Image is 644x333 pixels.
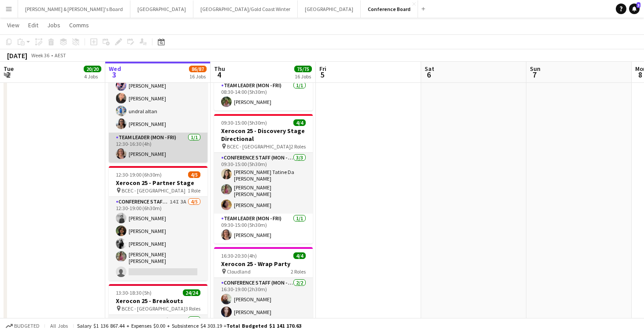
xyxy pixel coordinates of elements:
[109,197,207,281] app-card-role: Conference Staff (Mon - Fri)14I3A4/512:30-19:00 (6h30m)[PERSON_NAME][PERSON_NAME][PERSON_NAME][PE...
[4,19,23,31] a: View
[44,19,64,31] a: Jobs
[291,268,306,275] span: 2 Roles
[361,0,418,18] button: Conference Board
[14,323,40,329] span: Budgeted
[116,171,162,178] span: 12:30-19:00 (6h30m)
[221,252,257,259] span: 16:30-20:30 (4h)
[188,171,200,178] span: 4/5
[629,4,640,14] a: 3
[48,322,70,329] span: All jobs
[214,214,313,244] app-card-role: Team Leader (Mon - Fri)1/109:30-15:00 (5h30m)[PERSON_NAME]
[188,187,200,194] span: 1 Role
[109,297,207,305] h3: Xerocon 25 - Breakouts
[109,65,121,73] span: Wed
[291,143,306,150] span: 2 Roles
[530,65,540,73] span: Sun
[214,153,313,214] app-card-role: Conference Staff (Mon - Fri)3/309:30-15:00 (5h30m)[PERSON_NAME] Tatine Da [PERSON_NAME] [PERSON_N...
[214,81,313,111] app-card-role: Team Leader (Mon - Fri)1/108:30-14:00 (5h30m)[PERSON_NAME]
[227,143,291,150] span: BCEC - [GEOGRAPHIC_DATA]
[214,127,313,143] h3: Xerocon 25 - Discovery Stage Directional
[298,0,361,18] button: [GEOGRAPHIC_DATA]
[18,0,130,18] button: [PERSON_NAME] & [PERSON_NAME]'s Board
[29,52,51,59] span: Week 36
[183,289,200,296] span: 24/24
[47,21,60,29] span: Jobs
[295,73,311,80] div: 16 Jobs
[294,66,312,72] span: 75/75
[213,70,225,80] span: 4
[221,119,267,126] span: 09:30-15:00 (5h30m)
[193,0,298,18] button: [GEOGRAPHIC_DATA]/Gold Coast Winter
[69,21,89,29] span: Comms
[189,73,206,80] div: 16 Jobs
[637,2,640,8] span: 3
[7,51,27,60] div: [DATE]
[55,52,66,59] div: AEST
[28,21,38,29] span: Edit
[25,19,42,31] a: Edit
[77,322,301,329] div: Salary $1 136 867.44 + Expenses $0.00 + Subsistence $4 303.19 =
[214,278,313,321] app-card-role: Conference Staff (Mon - Fri)2/216:30-19:00 (2h30m)[PERSON_NAME][PERSON_NAME]
[227,268,251,275] span: Cloudland
[185,305,200,312] span: 3 Roles
[84,66,101,72] span: 20/20
[214,114,313,244] app-job-card: 09:30-15:00 (5h30m)4/4Xerocon 25 - Discovery Stage Directional BCEC - [GEOGRAPHIC_DATA]2 RolesCon...
[226,322,301,329] span: Total Budgeted $1 141 170.63
[109,33,207,163] app-job-card: 12:30-16:30 (4h)5/5Xerocon 25 - Demo Stage BCEC - [GEOGRAPHIC_DATA]2 RolesConference Staff (Mon -...
[293,119,306,126] span: 4/4
[109,133,207,163] app-card-role: Team Leader (Mon - Fri)1/112:30-16:30 (4h)[PERSON_NAME]
[122,187,185,194] span: BCEC - [GEOGRAPHIC_DATA]
[130,0,193,18] button: [GEOGRAPHIC_DATA]
[2,70,14,80] span: 2
[293,252,306,259] span: 4/4
[319,65,326,73] span: Fri
[116,289,152,296] span: 13:30-18:30 (5h)
[122,305,185,312] span: BCEC - [GEOGRAPHIC_DATA]
[66,19,93,31] a: Comms
[189,66,207,72] span: 86/87
[318,70,326,80] span: 5
[109,64,207,133] app-card-role: Conference Staff (Mon - Fri)4/412:30-16:30 (4h)[PERSON_NAME][PERSON_NAME]undral altan[PERSON_NAME]
[109,166,207,281] app-job-card: 12:30-19:00 (6h30m)4/5Xerocon 25 - Partner Stage BCEC - [GEOGRAPHIC_DATA]1 RoleConference Staff (...
[214,65,225,73] span: Thu
[529,70,540,80] span: 7
[84,73,101,80] div: 4 Jobs
[423,70,434,80] span: 6
[425,65,434,73] span: Sat
[7,21,19,29] span: View
[107,70,121,80] span: 3
[4,321,41,331] button: Budgeted
[4,65,14,73] span: Tue
[109,179,207,187] h3: Xerocon 25 - Partner Stage
[214,260,313,268] h3: Xerocon 25 - Wrap Party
